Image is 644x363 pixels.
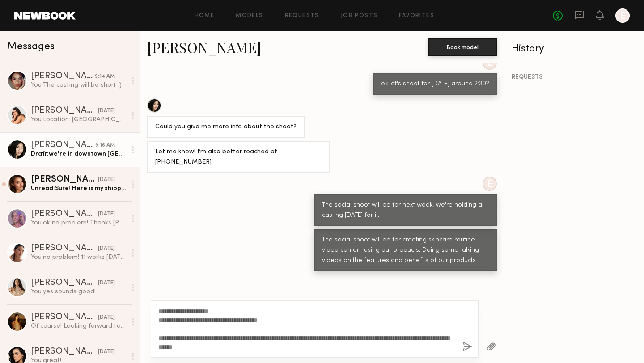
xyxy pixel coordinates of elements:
[236,13,263,19] a: Models
[31,184,126,193] div: Unread: Sure! Here is my shipping address: [PERSON_NAME] [STREET_ADDRESS] Phone: [PHONE_NUMBER] P...
[155,122,297,132] div: Could you give me more info about the shoot?
[31,347,98,356] div: [PERSON_NAME]
[31,175,98,184] div: [PERSON_NAME]
[98,210,115,219] div: [DATE]
[31,81,126,89] div: You: The casting will be short :)
[322,200,489,221] div: The social shoot will be for next week. We're holding a casting [DATE] for it.
[95,72,115,81] div: 9:14 AM
[285,13,319,19] a: Requests
[98,245,115,253] div: [DATE]
[322,235,489,266] div: The social shoot will be for creating skincare routine video content using our products. Doing so...
[31,322,126,330] div: Of course! Looking forward to working with you all!
[399,13,434,19] a: Favorites
[31,287,126,296] div: You: yes sounds good!
[31,313,98,322] div: [PERSON_NAME]
[31,210,98,219] div: [PERSON_NAME]
[31,141,95,150] div: [PERSON_NAME]
[31,72,95,81] div: [PERSON_NAME]
[31,115,126,124] div: You: Location: [GEOGRAPHIC_DATA]. Address: [STREET_ADDRESS] This is my phone number: [PHONE_NUMBE...
[615,8,630,23] a: E
[7,42,55,52] span: Messages
[31,253,126,262] div: You: no problem! 11 works [DATE] for the casting :)
[95,141,115,150] div: 9:16 AM
[31,150,126,158] div: Draft: we're in downtown [GEOGRAPHIC_DATA]
[341,13,378,19] a: Job Posts
[31,106,98,115] div: [PERSON_NAME]
[31,244,98,253] div: [PERSON_NAME]
[31,219,126,227] div: You: ok no problem! Thanks [PERSON_NAME]
[98,313,115,322] div: [DATE]
[98,107,115,115] div: [DATE]
[195,13,215,19] a: Home
[155,147,322,168] div: Let me know! I’m also better reached at [PHONE_NUMBER]
[512,74,637,80] div: REQUESTS
[428,38,497,56] button: Book model
[381,79,489,89] div: ok let's shoot for [DATE] around 2:30?
[147,38,261,57] a: [PERSON_NAME]
[98,348,115,356] div: [DATE]
[98,279,115,287] div: [DATE]
[98,176,115,184] div: [DATE]
[31,279,98,287] div: [PERSON_NAME]
[512,44,637,54] div: History
[428,43,497,51] a: Book model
